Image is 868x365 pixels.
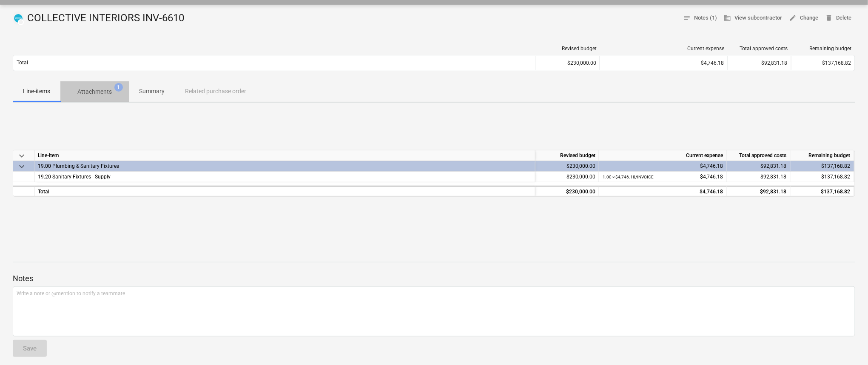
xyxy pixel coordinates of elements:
p: Attachments [77,87,112,96]
div: $230,000.00 [535,161,599,172]
div: Revised budget [540,46,597,52]
div: $92,831.18 [727,161,791,172]
div: Total [34,186,535,196]
div: $4,746.18 [603,187,723,197]
span: $92,831.18 [761,174,787,180]
button: Delete [822,11,855,25]
div: Line-item [34,150,535,161]
div: $92,831.18 [727,186,791,196]
button: View subcontractor [720,11,786,25]
p: Notes [13,273,855,284]
span: $137,168.82 [822,60,851,66]
div: $137,168.82 [791,161,854,172]
div: Total approved costs [731,46,788,52]
div: Current expense [603,46,724,52]
p: Summary [139,87,165,96]
div: COLLECTIVE INTERIORS INV-6610 [13,11,188,25]
span: Delete [825,13,852,23]
div: $92,831.18 [727,56,791,70]
small: 1.00 × $4,746.18 / INVOICE [603,175,654,179]
button: Change [786,11,822,25]
span: business [724,14,731,22]
div: Current expense [599,150,727,161]
img: xero.svg [14,14,23,23]
span: Notes (1) [683,13,717,23]
span: Change [789,13,819,23]
span: notes [683,14,691,22]
div: $4,746.18 [603,172,723,182]
div: Revised budget [535,150,599,161]
iframe: Chat Widget [825,324,868,365]
span: keyboard_arrow_down [17,161,27,172]
div: $230,000.00 [535,172,599,182]
span: delete [825,14,833,22]
div: $230,000.00 [535,186,599,196]
div: 19.00 Plumbing & Sanitary Fixtures [38,161,532,171]
div: $4,746.18 [603,60,724,66]
div: Remaining budget [795,46,852,52]
div: Remaining budget [791,150,854,161]
div: $137,168.82 [791,186,854,196]
span: 1 [114,83,123,92]
span: View subcontractor [724,13,783,23]
button: Notes (1) [680,11,720,25]
span: edit [789,14,797,22]
p: Line-items [23,87,50,96]
div: $4,746.18 [603,161,723,172]
span: $137,168.82 [822,174,851,180]
span: 19.20 Sanitary Fixtures - Supply [38,174,111,180]
span: keyboard_arrow_down [17,151,27,161]
div: Invoice has been synced with Xero and its status is currently DRAFT [13,11,24,25]
div: Total approved costs [727,150,791,161]
p: Total [17,59,28,66]
div: $230,000.00 [536,56,600,70]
